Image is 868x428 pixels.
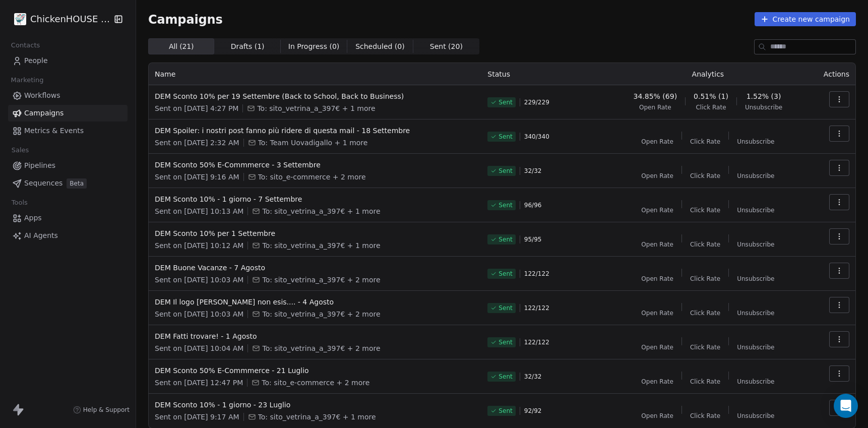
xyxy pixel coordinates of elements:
[24,126,84,136] span: Metrics & Events
[155,365,475,376] span: DEM Sconto 50% E-Commmerce - 21 Luglio
[155,378,243,388] span: Sent on [DATE] 12:47 PM
[155,331,475,341] span: DEM Fatti trovare! - 1 Agosto
[737,206,774,214] span: Unsubscribe
[24,55,48,66] span: People
[524,201,542,209] span: 96 / 96
[499,235,512,243] span: Sent
[8,123,128,139] a: Metrics & Events
[737,378,774,386] span: Unsubscribe
[14,13,26,25] img: 4.jpg
[524,270,549,278] span: 122 / 122
[42,58,50,67] img: tab_domain_overview_orange.svg
[524,407,542,415] span: 92 / 92
[155,206,243,216] span: Sent on [DATE] 10:13 AM
[737,343,774,351] span: Unsubscribe
[641,138,673,146] span: Open Rate
[8,52,128,69] a: People
[745,103,782,111] span: Unsubscribe
[696,103,726,111] span: Click Rate
[7,38,44,53] span: Contacts
[258,172,366,182] span: To: sito_e-commerce + 2 more
[16,16,24,24] img: logo_orange.svg
[524,235,542,243] span: 95 / 95
[808,63,855,85] th: Actions
[834,394,858,418] div: Open Intercom Messenger
[641,309,673,317] span: Open Rate
[155,172,239,182] span: Sent on [DATE] 9:16 AM
[737,275,774,283] span: Unsubscribe
[24,230,58,241] span: AI Agents
[149,63,481,85] th: Name
[155,91,475,101] span: DEM Sconto 10% per 19 Settembre (Back to School, Back to Business)
[690,412,720,420] span: Click Rate
[7,195,32,210] span: Tools
[524,133,549,141] span: 340 / 340
[257,103,375,113] span: To: sito_vetrina_a_397€ + 1 more
[641,172,673,180] span: Open Rate
[499,407,512,415] span: Sent
[53,59,77,66] div: Dominio
[8,227,128,244] a: AI Agents
[155,126,475,136] span: DEM Spoiler: i nostri post fanno più ridere di questa mail - 18 Settembre
[481,63,607,85] th: Status
[231,41,265,52] span: Drafts ( 1 )
[12,11,107,28] button: ChickenHOUSE snc
[8,210,128,226] a: Apps
[641,275,673,283] span: Open Rate
[690,138,720,146] span: Click Rate
[83,406,130,414] span: Help & Support
[755,12,856,26] button: Create new campaign
[747,91,781,101] span: 1.52% (3)
[737,138,774,146] span: Unsubscribe
[641,343,673,351] span: Open Rate
[16,26,24,34] img: website_grey.svg
[499,338,512,346] span: Sent
[499,167,512,175] span: Sent
[8,175,128,192] a: SequencesBeta
[690,343,720,351] span: Click Rate
[607,63,808,85] th: Analytics
[690,275,720,283] span: Click Rate
[262,240,380,251] span: To: sito_vetrina_a_397€ + 1 more
[524,167,542,175] span: 32 / 32
[690,240,720,249] span: Click Rate
[262,275,380,285] span: To: sito_vetrina_a_397€ + 2 more
[737,240,774,249] span: Unsubscribe
[262,343,380,353] span: To: sito_vetrina_a_397€ + 2 more
[155,400,475,410] span: DEM Sconto 10% - 1 giorno - 23 Luglio
[30,13,111,26] span: ChickenHOUSE snc
[8,87,128,104] a: Workflows
[690,378,720,386] span: Click Rate
[499,98,512,106] span: Sent
[101,58,109,67] img: tab_keywords_by_traffic_grey.svg
[641,240,673,249] span: Open Rate
[8,105,128,121] a: Campaigns
[155,103,238,113] span: Sent on [DATE] 4:27 PM
[258,138,368,148] span: To: Team Uovadigallo + 1 more
[499,133,512,141] span: Sent
[155,240,243,251] span: Sent on [DATE] 10:12 AM
[737,412,774,420] span: Unsubscribe
[155,412,239,422] span: Sent on [DATE] 9:17 AM
[524,338,549,346] span: 122 / 122
[737,309,774,317] span: Unsubscribe
[499,201,512,209] span: Sent
[499,373,512,381] span: Sent
[262,378,369,388] span: To: sito_e-commerce + 2 more
[24,213,42,223] span: Apps
[24,108,64,118] span: Campaigns
[430,41,463,52] span: Sent ( 20 )
[737,172,774,180] span: Unsubscribe
[634,91,677,101] span: 34.85% (69)
[694,91,728,101] span: 0.51% (1)
[641,378,673,386] span: Open Rate
[24,178,63,189] span: Sequences
[690,206,720,214] span: Click Rate
[155,160,475,170] span: DEM Sconto 50% E-Commmerce - 3 Settembre
[148,12,223,26] span: Campaigns
[24,90,60,101] span: Workflows
[690,309,720,317] span: Click Rate
[26,26,113,34] div: Dominio: [DOMAIN_NAME]
[28,16,49,24] div: v 4.0.25
[155,343,243,353] span: Sent on [DATE] 10:04 AM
